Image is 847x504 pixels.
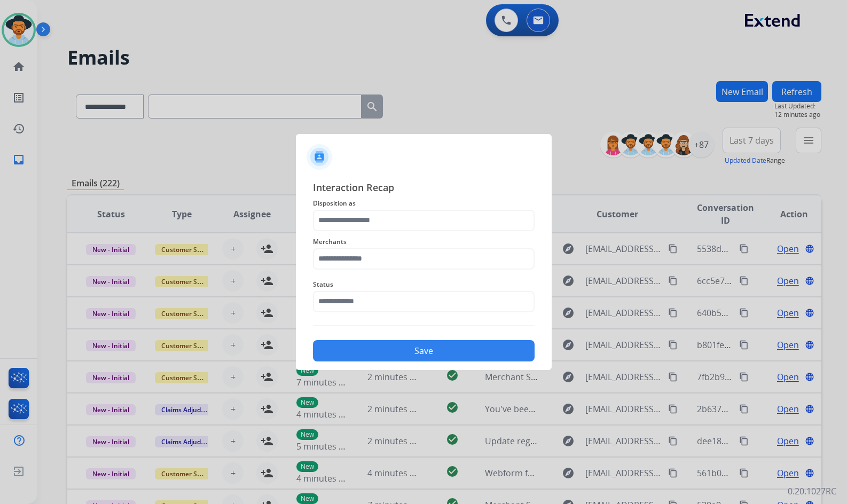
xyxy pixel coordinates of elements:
img: contact-recap-line.svg [313,325,535,326]
span: Merchants [313,235,535,248]
span: Status [313,278,535,291]
span: Interaction Recap [313,180,535,197]
p: 0.20.1027RC [788,485,836,498]
button: Save [313,340,535,361]
img: contactIcon [307,144,332,170]
span: Disposition as [313,197,535,210]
